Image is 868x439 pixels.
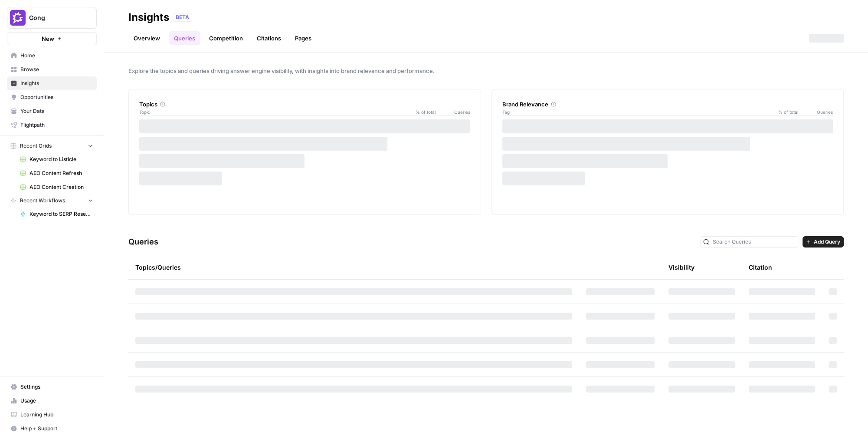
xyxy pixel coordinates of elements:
[7,7,97,29] button: Workspace: Gong
[16,207,97,221] a: Keyword to SERP Research
[7,139,97,152] button: Recent Grids
[20,142,52,150] span: Recent Grids
[20,197,65,205] span: Recent Workflows
[128,236,158,248] h3: Queries
[16,152,97,166] a: Keyword to Listicle
[10,10,26,26] img: Gong Logo
[7,49,97,63] a: Home
[502,100,833,109] div: Brand Relevance
[20,93,93,101] span: Opportunities
[772,109,798,116] span: % of total
[128,10,169,24] div: Insights
[29,183,93,191] span: AEO Content Creation
[20,397,93,405] span: Usage
[7,32,97,45] button: New
[798,109,833,116] span: Queries
[135,255,572,279] div: Topics/Queries
[139,100,470,109] div: Topics
[7,90,97,104] a: Opportunities
[502,109,773,116] span: Tag
[139,109,409,116] span: Topic
[29,169,93,177] span: AEO Content Refresh
[20,66,93,73] span: Browse
[7,104,97,118] a: Your Data
[7,408,97,422] a: Learning Hub
[409,109,436,116] span: % of total
[668,263,694,272] div: Visibility
[128,31,165,45] a: Overview
[16,166,97,180] a: AEO Content Refresh
[16,180,97,194] a: AEO Content Creation
[29,13,82,22] span: Gong
[7,63,97,76] a: Browse
[42,34,54,43] span: New
[802,236,844,248] button: Add Query
[7,394,97,408] a: Usage
[436,109,470,116] span: Queries
[29,210,93,218] span: Keyword to SERP Research
[20,121,93,129] span: Flightpath
[204,31,248,45] a: Competition
[252,31,286,45] a: Citations
[7,118,97,132] a: Flightpath
[290,31,317,45] a: Pages
[814,238,840,246] span: Add Query
[7,194,97,207] button: Recent Workflows
[7,380,97,394] a: Settings
[7,422,97,436] button: Help + Support
[20,411,93,419] span: Learning Hub
[20,383,93,391] span: Settings
[749,255,772,279] div: Citation
[169,31,200,45] a: Queries
[20,107,93,115] span: Your Data
[20,52,93,59] span: Home
[29,155,93,163] span: Keyword to Listicle
[713,238,796,246] input: Search Queries
[173,13,192,22] div: BETA
[7,76,97,90] a: Insights
[20,425,93,432] span: Help + Support
[128,66,844,75] span: Explore the topics and queries driving answer engine visibility, with insights into brand relevan...
[20,79,93,87] span: Insights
